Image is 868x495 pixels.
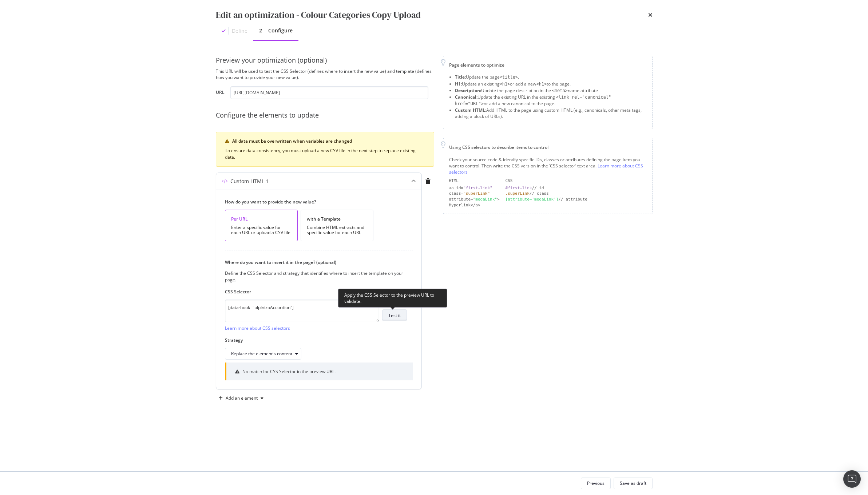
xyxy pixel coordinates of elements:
[449,197,500,202] div: attribute= >
[230,178,269,185] div: Custom HTML 1
[242,368,336,375] div: No match for CSS Selector in the preview URL.
[225,325,290,331] a: Learn more about CSS selectors
[455,95,611,106] span: <link rel="canonical" href="URL">
[449,157,646,175] div: Check your source code & identify specific IDs, classes or attributes defining the page item you ...
[552,88,568,93] span: <meta>
[536,82,547,87] span: <h1>
[216,56,434,65] div: Preview your optimization (optional)
[506,186,532,190] div: #first-link
[225,289,407,295] label: CSS Selector
[506,197,646,202] div: // attribute
[232,138,425,144] div: All data must be overwritten when variables are changed
[449,178,500,184] div: HTML
[230,86,428,99] input: https://www.example.com
[455,81,462,87] strong: H1:
[268,27,293,34] div: Configure
[463,191,490,196] div: "superLink"
[216,111,434,120] div: Configure the elements to update
[388,312,401,318] div: Test it
[455,81,646,87] li: Update an existing or add a new to the page.
[506,191,646,197] div: // class
[216,9,421,21] div: Edit an optimization - Colour Categories Copy Upload
[581,478,611,489] button: Previous
[307,225,367,235] div: Combine HTML extracts and specific value for each URL
[843,470,861,488] div: Open Intercom Messenger
[506,197,559,202] div: [attribute='megaLink']
[614,478,653,489] button: Save as draft
[500,82,510,87] span: <h1>
[455,87,646,94] li: Update the page description in the name attribute
[259,27,262,34] div: 2
[216,392,266,404] button: Add an element
[500,75,518,80] span: <title>
[231,216,292,222] div: Per URL
[506,191,530,196] div: .superLink
[216,68,434,80] div: This URL will be used to test the CSS Selector (defines where to insert the new value) and templa...
[225,259,407,265] label: Where do you want to insert it in the page? (optional)
[231,225,292,235] div: Enter a specific value for each URL or upload a CSV file
[463,186,492,190] div: "first-link"
[506,185,646,191] div: // id
[620,480,646,486] div: Save as draft
[587,480,605,486] div: Previous
[225,337,407,343] label: Strategy
[473,197,497,202] div: "megaLink"
[648,9,653,21] div: times
[455,74,466,80] strong: Title:
[307,216,367,222] div: with a Template
[449,144,646,150] div: Using CSS selectors to describe items to control
[225,348,301,360] button: Replace the element's content
[225,270,407,282] div: Define the CSS Selector and strategy that identifies where to insert the template on your page.
[231,352,292,356] div: Replace the element's content
[225,199,407,205] label: How do you want to provide the new value?
[216,89,225,97] label: URL
[455,87,481,94] strong: Description:
[382,309,407,321] button: Test it
[225,300,379,322] textarea: [data-hook="plpIntroAccordion"]
[455,74,646,80] li: Update the page .
[449,185,500,191] div: <a id=
[455,94,646,107] li: Update the existing URL in the existing or add a new canonical to the page.
[216,132,434,167] div: warning banner
[506,178,646,184] div: CSS
[232,27,247,35] div: Define
[225,147,425,161] div: To ensure data consistency, you must upload a new CSV file in the next step to replace existing d...
[455,94,477,100] strong: Canonical:
[226,396,258,400] div: Add an element
[455,107,486,113] strong: Custom HTML:
[449,163,643,175] a: Learn more about CSS selectors
[449,62,646,68] div: Page elements to optimize
[338,289,447,308] div: Apply the CSS Selector to the preview URL to validate.
[455,107,646,119] li: Add HTML to the page using custom HTML (e.g., canonicals, other meta tags, adding a block of URLs).
[449,202,500,208] div: Hyperlink</a>
[449,191,500,197] div: class=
